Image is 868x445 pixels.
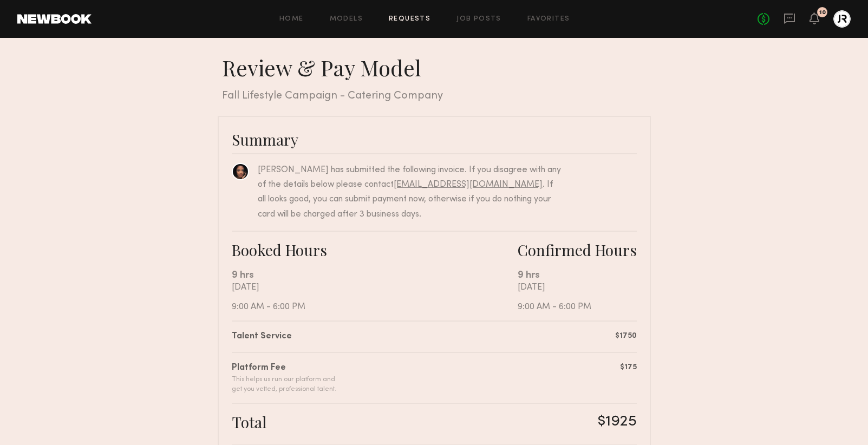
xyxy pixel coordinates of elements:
[232,283,518,312] div: [DATE] 9:00 AM - 6:00 PM
[232,240,518,259] div: Booked Hours
[232,130,637,149] div: Summary
[518,268,637,283] div: 9 hrs
[222,90,651,103] div: Fall Lifestyle Campaign - Catering Company
[222,54,651,81] div: Review & Pay Model
[598,413,637,431] div: $1925
[615,330,637,342] div: $1750
[518,283,637,312] div: [DATE] 9:00 AM - 6:00 PM
[389,16,430,23] a: Requests
[456,16,501,23] a: Job Posts
[819,10,826,16] div: 10
[620,362,637,373] div: $175
[232,362,336,375] div: Platform Fee
[232,268,518,283] div: 9 hrs
[232,330,292,343] div: Talent Service
[232,375,336,394] div: This helps us run our platform and get you vetted, professional talent.
[279,16,304,23] a: Home
[394,180,543,189] a: [EMAIL_ADDRESS][DOMAIN_NAME]
[330,16,363,23] a: Models
[258,163,562,222] div: [PERSON_NAME] has submitted the following invoice. If you disagree with any of the details below ...
[518,240,637,259] div: Confirmed Hours
[232,413,266,431] div: Total
[527,16,570,23] a: Favorites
